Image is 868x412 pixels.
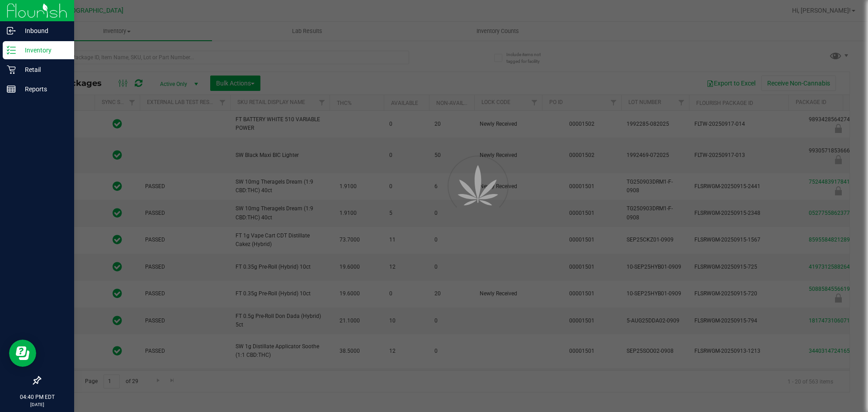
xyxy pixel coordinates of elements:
iframe: Resource center [9,340,36,367]
p: 04:40 PM EDT [4,393,70,401]
inline-svg: Retail [7,65,16,74]
p: Retail [16,64,70,75]
p: [DATE] [4,401,70,408]
inline-svg: Inventory [7,46,16,55]
inline-svg: Inbound [7,26,16,35]
p: Reports [16,84,70,95]
p: Inventory [16,45,70,56]
inline-svg: Reports [7,85,16,94]
p: Inbound [16,25,70,36]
